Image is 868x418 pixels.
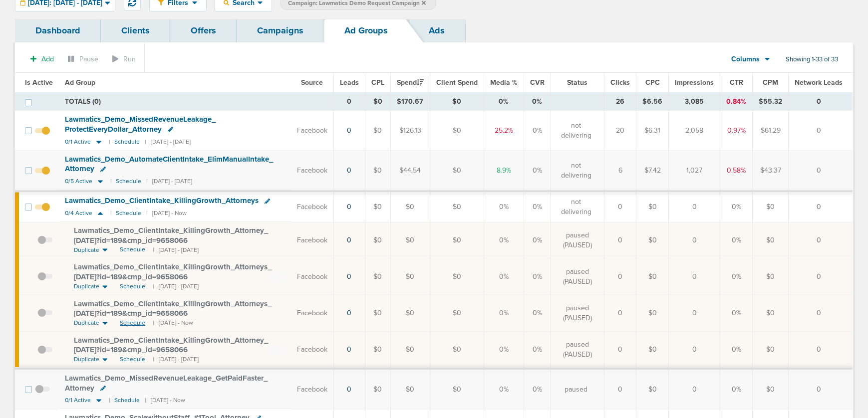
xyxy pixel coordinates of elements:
[430,93,484,111] td: $0
[669,369,720,409] td: 0
[484,191,524,222] td: 0%
[430,151,484,191] td: $0
[65,155,273,174] span: Lawmatics_ Demo_ AutomateClientIntake_ ElimManualIntake_ Attorney
[390,151,430,191] td: $44.54
[636,93,669,111] td: $6.56
[753,111,789,151] td: $61.29
[524,258,551,295] td: 0%
[636,111,669,151] td: $6.31
[731,54,760,64] span: Columns
[530,78,545,87] span: CVR
[65,196,259,205] span: Lawmatics_ Demo_ ClientIntake_ KillingGrowth_ Attorneys
[65,115,216,134] span: Lawmatics_ Demo_ MissedRevenueLeakage_ ProtectEveryDollar_ Attorney
[120,319,145,327] span: Schedule
[347,236,351,244] a: 0
[146,209,187,217] small: | [DATE] - Now
[484,295,524,331] td: 0%
[15,19,101,42] a: Dashboard
[153,282,199,291] small: | [DATE] - [DATE]
[753,369,789,409] td: $0
[524,369,551,409] td: 0%
[669,151,720,191] td: 1,027
[120,282,145,291] span: Schedule
[753,222,789,258] td: $0
[291,369,334,409] td: Facebook
[636,295,669,331] td: $0
[669,93,720,111] td: 3,085
[604,222,636,258] td: 0
[557,121,595,140] span: not delivering
[116,178,141,185] small: Schedule
[753,331,789,369] td: $0
[74,262,272,281] span: Lawmatics_ Demo_ ClientIntake_ KillingGrowth_ Attorneys_ [DATE]?id=189&cmp_ id=9658066
[484,258,524,295] td: 0%
[365,222,390,258] td: $0
[333,93,365,111] td: 0
[347,345,351,354] a: 0
[291,111,334,151] td: Facebook
[65,78,95,87] span: Ad Group
[753,151,789,191] td: $43.37
[720,93,753,111] td: 0.84%
[604,295,636,331] td: 0
[347,309,351,317] a: 0
[74,299,272,318] span: Lawmatics_ Demo_ ClientIntake_ KillingGrowth_ Attorneys_ [DATE]?id=189&cmp_ id=9658066
[730,78,743,87] span: CTR
[291,151,334,191] td: Facebook
[551,258,604,295] td: paused (PAUSED)
[110,209,111,217] small: |
[795,78,843,87] span: Network Leads
[65,209,92,217] span: 0/4 Active
[604,151,636,191] td: 6
[604,369,636,409] td: 0
[74,355,99,364] span: Duplicate
[365,369,390,409] td: $0
[636,191,669,222] td: $0
[291,191,334,222] td: Facebook
[145,138,191,146] small: | [DATE] - [DATE]
[116,209,141,217] small: Schedule
[484,111,524,151] td: 25.2%
[789,111,853,151] td: 0
[720,369,753,409] td: 0%
[74,226,268,245] span: Lawmatics_ Demo_ ClientIntake_ KillingGrowth_ Attorney_ [DATE]?id=189&cmp_ id=9658066
[101,19,170,42] a: Clients
[720,222,753,258] td: 0%
[153,319,193,327] small: | [DATE] - Now
[390,93,430,111] td: $170.67
[484,369,524,409] td: 0%
[365,295,390,331] td: $0
[753,258,789,295] td: $0
[720,295,753,331] td: 0%
[153,246,199,254] small: | [DATE] - [DATE]
[669,222,720,258] td: 0
[484,151,524,191] td: 8.9%
[484,331,524,369] td: 0%
[604,93,636,111] td: 26
[291,331,334,369] td: Facebook
[551,331,604,369] td: paused (PAUSED)
[786,55,838,64] span: Showing 1-33 of 33
[59,93,333,111] td: TOTALS (0)
[720,191,753,222] td: 0%
[669,331,720,369] td: 0
[789,151,853,191] td: 0
[720,111,753,151] td: 0.97%
[74,282,99,291] span: Duplicate
[408,19,465,42] a: Ads
[291,295,334,331] td: Facebook
[41,55,54,63] span: Add
[610,78,630,87] span: Clicks
[120,355,145,364] span: Schedule
[524,93,551,111] td: 0%
[669,111,720,151] td: 2,058
[347,272,351,281] a: 0
[753,191,789,222] td: $0
[430,295,484,331] td: $0
[720,151,753,191] td: 0.58%
[551,295,604,331] td: paused (PAUSED)
[669,191,720,222] td: 0
[365,258,390,295] td: $0
[720,258,753,295] td: 0%
[645,78,660,87] span: CPC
